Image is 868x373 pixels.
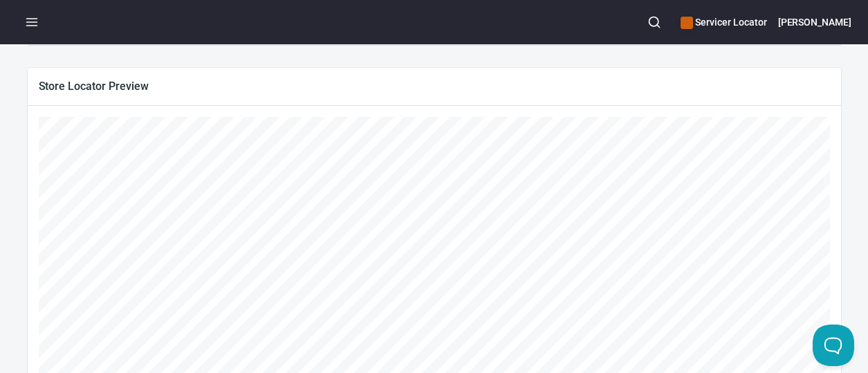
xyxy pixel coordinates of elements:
[681,15,766,30] h6: Servicer Locator
[778,15,851,30] h6: [PERSON_NAME]
[639,7,670,37] button: Search
[39,79,830,93] span: Store Locator Preview
[681,17,693,29] button: color-CE600E
[681,7,766,37] div: Manage your apps
[778,7,851,37] button: [PERSON_NAME]
[813,325,854,366] iframe: Help Scout Beacon - Open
